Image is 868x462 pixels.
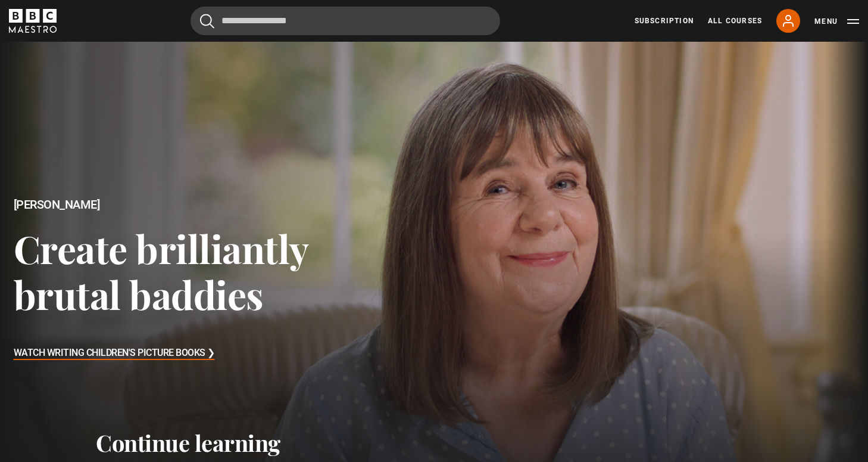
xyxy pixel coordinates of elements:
svg: BBC Maestro [9,9,57,33]
h3: Create brilliantly brutal baddies [14,225,348,318]
button: Toggle navigation [814,15,859,27]
a: Subscription [635,15,694,26]
button: Submit the search query [200,14,214,29]
h2: Continue learning [96,429,772,457]
input: Search [191,7,500,35]
h2: [PERSON_NAME] [14,198,348,212]
h3: Watch Writing Children's Picture Books ❯ [14,345,215,362]
a: All Courses [708,15,762,26]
